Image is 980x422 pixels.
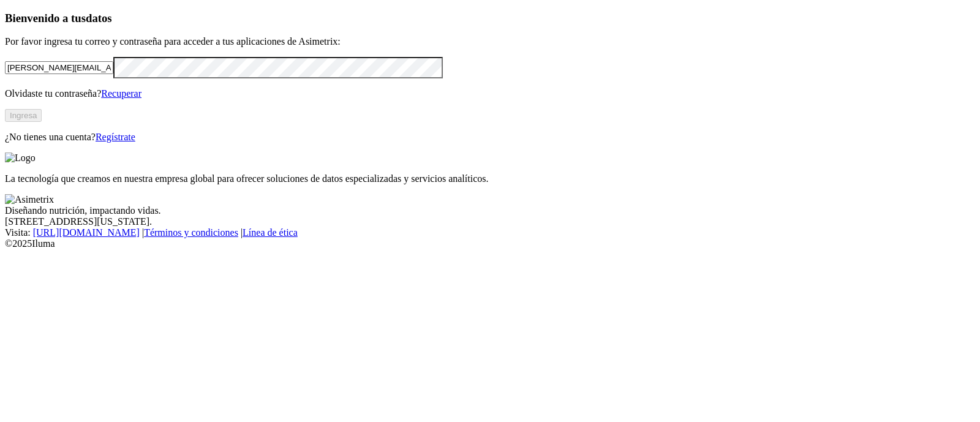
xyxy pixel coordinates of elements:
[5,12,975,25] h3: Bienvenido a tus
[5,227,975,238] div: Visita : | |
[5,216,975,227] div: [STREET_ADDRESS][US_STATE].
[243,227,298,238] a: Línea de ética
[5,61,113,74] input: Tu correo
[33,227,140,238] a: [URL][DOMAIN_NAME]
[5,173,975,184] p: La tecnología que creamos en nuestra empresa global para ofrecer soluciones de datos especializad...
[101,88,141,99] a: Recuperar
[5,109,42,122] button: Ingresa
[96,132,135,142] a: Regístrate
[5,36,975,47] p: Por favor ingresa tu correo y contraseña para acceder a tus aplicaciones de Asimetrix:
[86,12,112,24] span: datos
[5,88,975,99] p: Olvidaste tu contraseña?
[5,238,975,249] div: © 2025 Iluma
[5,153,36,164] img: Logo
[5,205,975,216] div: Diseñando nutrición, impactando vidas.
[144,227,238,238] a: Términos y condiciones
[5,194,54,205] img: Asimetrix
[5,132,975,143] p: ¿No tienes una cuenta?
